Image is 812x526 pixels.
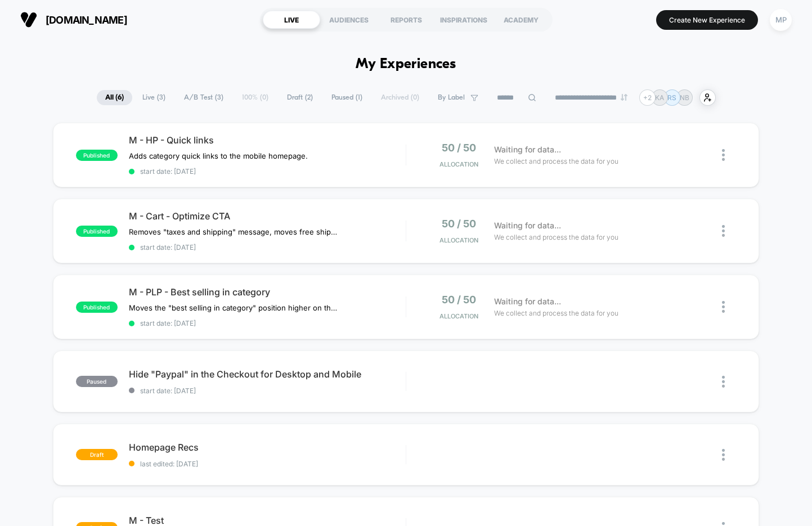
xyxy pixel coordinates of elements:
[20,11,37,28] img: Visually logo
[176,90,232,105] span: A/B Test ( 3 )
[494,308,618,318] span: We collect and process the data for you
[134,90,174,105] span: Live ( 3 )
[76,226,118,237] span: published
[129,286,406,298] span: M - PLP - Best selling in category
[439,160,478,168] span: Allocation
[439,236,478,244] span: Allocation
[76,150,118,161] span: published
[494,295,561,308] span: Waiting for data...
[263,11,320,29] div: LIVE
[129,303,338,312] span: Moves the "best selling in category" position higher on the collection page.
[129,319,406,327] span: start date: [DATE]
[680,93,689,102] p: NB
[494,232,618,242] span: We collect and process the data for you
[356,56,456,73] h1: My Experiences
[494,219,561,232] span: Waiting for data...
[442,218,476,230] span: 50 / 50
[494,143,561,156] span: Waiting for data...
[76,449,118,460] span: draft
[442,294,476,305] span: 50 / 50
[378,11,435,29] div: REPORTS
[722,149,725,161] img: close
[438,93,465,102] span: By Label
[439,312,478,320] span: Allocation
[97,90,132,105] span: All ( 6 )
[76,302,118,313] span: published
[129,210,406,222] span: M - Cart - Optimize CTA
[722,449,725,461] img: close
[323,90,371,105] span: Paused ( 1 )
[129,386,406,395] span: start date: [DATE]
[46,14,127,26] span: [DOMAIN_NAME]
[129,368,406,380] span: Hide "Paypal" in the Checkout for Desktop and Mobile
[129,227,338,236] span: Removes "taxes and shipping" message, moves free shipping progress bar to the top of the cart, re...
[279,90,321,105] span: Draft ( 2 )
[129,167,406,176] span: start date: [DATE]
[17,11,131,29] button: [DOMAIN_NAME]
[129,442,406,453] span: Homepage Recs
[129,460,406,468] span: last edited: [DATE]
[722,225,725,237] img: close
[129,134,406,146] span: M - HP - Quick links
[435,11,492,29] div: INSPIRATIONS
[492,11,550,29] div: ACADEMY
[494,156,618,167] span: We collect and process the data for you
[639,89,656,106] div: + 2
[722,301,725,313] img: close
[129,151,308,160] span: Adds category quick links to the mobile homepage.
[621,94,627,101] img: end
[129,243,406,251] span: start date: [DATE]
[722,376,725,388] img: close
[76,376,118,387] span: paused
[442,142,476,154] span: 50 / 50
[667,93,676,102] p: RS
[655,93,664,102] p: KA
[129,515,406,526] span: M - Test
[770,9,792,31] div: MP
[320,11,378,29] div: AUDIENCES
[656,10,758,30] button: Create New Experience
[766,8,795,32] button: MP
